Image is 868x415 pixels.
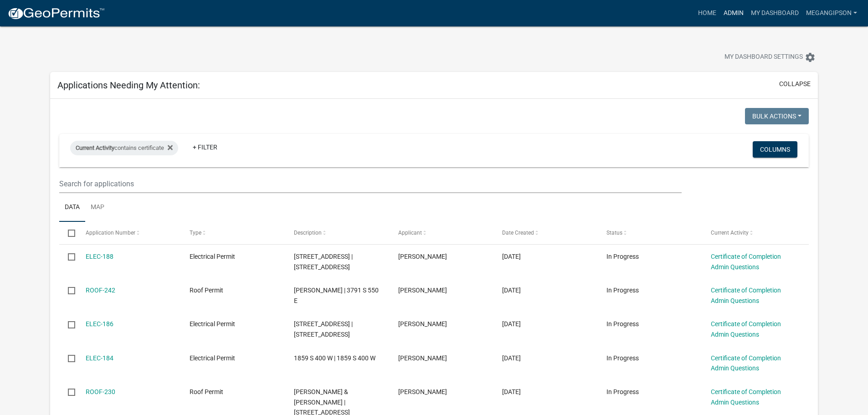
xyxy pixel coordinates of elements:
button: Columns [753,141,797,158]
span: In Progress [606,253,639,260]
datatable-header-cell: Application Number [77,222,181,244]
a: Home [694,5,720,22]
span: Electrical Permit [190,320,235,328]
a: ROOF-242 [86,287,115,294]
input: Search for applications [59,174,681,193]
span: Roof Permit [190,287,223,294]
a: Certificate of Completion Admin Questions [711,388,781,406]
span: Application Number [86,230,135,236]
a: megangipson [802,5,861,22]
a: Certificate of Completion Admin Questions [711,287,781,304]
span: In Progress [606,354,639,362]
a: Certificate of Completion Admin Questions [711,354,781,372]
button: My Dashboard Settingssettings [717,48,823,66]
span: 09/03/2025 [502,320,521,328]
span: Wesley Allen Wiggs [398,354,447,362]
span: 09/10/2025 [502,287,521,294]
button: Bulk Actions [745,108,809,124]
span: My Dashboard Settings [724,52,803,63]
span: Current Activity [711,230,749,236]
a: Map [85,193,110,222]
div: contains certificate [70,141,178,155]
span: Lorraine Bretzman | 3791 S 550 E [294,287,379,304]
span: 08/14/2025 [502,388,521,395]
span: James Taylor [398,320,447,328]
span: 09/12/2025 [502,253,521,260]
a: ELEC-188 [86,253,113,260]
i: settings [805,52,816,63]
span: 1859 S 400 W | 1859 S 400 W [294,354,375,362]
span: Description [294,230,322,236]
span: In Progress [606,388,639,395]
span: Thomas Poland [398,253,447,260]
span: In Progress [606,287,639,294]
datatable-header-cell: Applicant [390,222,494,244]
span: 1297 N Paw Paw Pike | 1359 N PAW PAW PIKE [294,253,353,271]
datatable-header-cell: Current Activity [702,222,806,244]
span: Roof Permit [190,388,223,395]
span: In Progress [606,320,639,328]
datatable-header-cell: Status [598,222,702,244]
datatable-header-cell: Description [285,222,390,244]
a: ELEC-186 [86,320,113,328]
datatable-header-cell: Type [181,222,285,244]
a: + Filter [185,139,225,155]
datatable-header-cell: Select [59,222,77,244]
span: Status [606,230,622,236]
span: Herbert Parsons [398,287,447,294]
span: Electrical Permit [190,354,235,362]
span: Type [190,230,201,236]
a: Data [59,193,85,222]
a: Certificate of Completion Admin Questions [711,320,781,338]
a: ROOF-230 [86,388,115,395]
a: My Dashboard [747,5,802,22]
span: 2090 E Lovers Lane Rd | 850 N Country Club Rd [294,320,353,338]
span: Applicant [398,230,422,236]
span: Electrical Permit [190,253,235,260]
datatable-header-cell: Date Created [493,222,598,244]
span: 08/28/2025 [502,354,521,362]
span: Current Activity [76,144,114,151]
a: Certificate of Completion Admin Questions [711,253,781,271]
span: Date Created [502,230,534,236]
h5: Applications Needing My Attention: [57,80,200,91]
span: Herbert Parsons [398,388,447,395]
a: Admin [720,5,747,22]
button: collapse [779,79,811,89]
a: ELEC-184 [86,354,113,362]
